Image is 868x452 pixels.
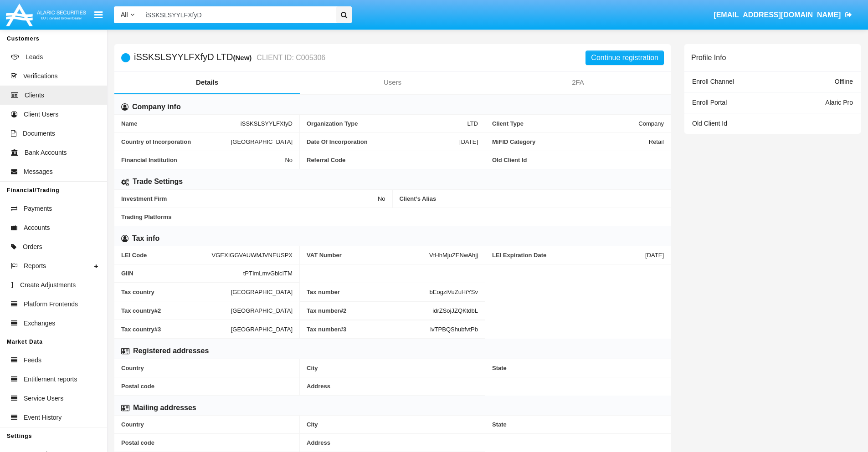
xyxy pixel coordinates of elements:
[24,356,41,365] span: Feeds
[24,261,46,271] span: Reports
[121,439,293,446] span: Postal code
[121,195,378,202] span: Investment Firm
[133,177,183,187] h6: Trade Settings
[378,195,385,202] span: No
[586,51,664,65] button: Continue registration
[307,439,478,446] span: Address
[121,213,664,220] span: Trading Platforms
[300,71,485,93] a: Users
[23,129,55,138] span: Documents
[307,421,478,428] span: City
[285,157,293,163] span: No
[114,71,300,93] a: Details
[231,138,293,145] span: [GEOGRAPHIC_DATA]
[692,78,734,85] span: Enroll Channel
[121,365,293,371] span: Country
[134,52,325,63] h5: iSSKSLSYYLFXfyD LTD
[307,289,430,295] span: Tax number
[241,120,293,127] span: iSSKSLSYYLFXfyD
[649,138,664,145] span: Retail
[23,71,57,81] span: Verifications
[23,242,42,252] span: Orders
[692,120,727,127] span: Old Client Id
[638,120,664,127] span: Company
[24,300,78,309] span: Platform Frontends
[307,120,467,127] span: Organization Type
[121,11,128,18] span: All
[121,288,231,295] span: Tax country
[121,325,231,333] span: Tax country #3
[254,54,325,61] small: CLIENT ID: C005306
[307,252,429,259] span: VAT Number
[114,10,141,20] a: All
[835,78,853,85] span: Offline
[825,99,853,106] span: Alaric Pro
[492,365,664,371] span: State
[133,403,196,413] h6: Mailing addresses
[121,138,231,145] span: Country of Incorporation
[430,289,478,295] span: bEogziVuZuHiYSv
[141,6,333,23] input: Search
[231,307,293,314] span: [GEOGRAPHIC_DATA]
[307,307,432,314] span: Tax number #2
[24,204,52,213] span: Payments
[24,223,50,233] span: Accounts
[307,157,478,163] span: Referral Code
[133,346,209,356] h6: Registered addresses
[492,252,645,259] span: LEI Expiration Date
[24,110,58,119] span: Client Users
[307,326,430,333] span: Tax number #3
[485,71,671,93] a: 2FA
[432,307,478,314] span: idrZSojJZQKtdbL
[400,195,664,202] span: Client’s Alias
[24,167,53,177] span: Messages
[459,138,478,145] span: [DATE]
[24,319,55,328] span: Exchanges
[121,120,241,127] span: Name
[5,1,87,28] img: Logo image
[492,120,638,127] span: Client Type
[645,252,664,259] span: [DATE]
[121,270,243,277] span: GIIN
[492,138,649,145] span: MiFID Category
[691,53,726,62] h6: Profile Info
[25,148,67,157] span: Bank Accounts
[24,413,62,422] span: Event History
[307,365,478,371] span: City
[467,120,478,127] span: LTD
[132,234,159,244] h6: Tax info
[492,157,664,163] span: Old Client Id
[243,270,293,277] span: tPTImLmvGblcITM
[132,102,181,112] h6: Company info
[492,421,664,428] span: State
[307,138,459,145] span: Date Of Incorporation
[714,11,841,19] span: [EMAIL_ADDRESS][DOMAIN_NAME]
[430,326,478,333] span: lvTPBQShubfvtPb
[26,52,43,62] span: Leads
[231,325,293,333] span: [GEOGRAPHIC_DATA]
[307,383,478,390] span: Address
[121,307,231,314] span: Tax country #2
[25,91,44,100] span: Clients
[692,99,727,106] span: Enroll Portal
[233,52,254,63] div: (New)
[212,252,293,259] span: VGEXIGGVAUWMJVNEUSPX
[121,157,285,163] span: Financial Institution
[121,252,212,259] span: LEI Code
[709,2,857,28] a: [EMAIL_ADDRESS][DOMAIN_NAME]
[24,375,77,384] span: Entitlement reports
[121,383,293,390] span: Postal code
[24,394,63,403] span: Service Users
[121,421,293,428] span: Country
[429,252,478,259] span: VtHhMjuZENwAhjj
[20,280,76,290] span: Create Adjustments
[231,288,293,295] span: [GEOGRAPHIC_DATA]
